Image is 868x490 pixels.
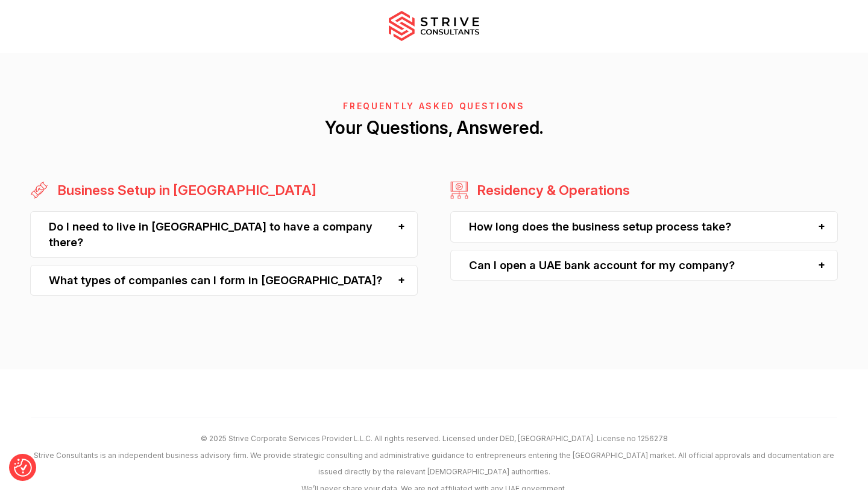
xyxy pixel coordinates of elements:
h3: Business Setup in [GEOGRAPHIC_DATA] [51,181,316,200]
p: Strive Consultants is an independent business advisory firm. We provide strategic consulting and ... [31,447,837,480]
div: How long does the business setup process take? [450,211,838,242]
div: Do I need to live in [GEOGRAPHIC_DATA] to have a company there? [30,211,418,258]
img: Revisit consent button [14,459,32,477]
img: main-logo.svg [389,11,479,41]
div: What types of companies can I form in [GEOGRAPHIC_DATA]? [30,265,418,296]
h3: Residency & Operations [471,181,630,200]
p: © 2025 Strive Corporate Services Provider L.L.C. All rights reserved. Licensed under DED, [GEOGRA... [31,430,837,447]
button: Consent Preferences [14,459,32,477]
div: Can I open a UAE bank account for my company? [450,250,838,281]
